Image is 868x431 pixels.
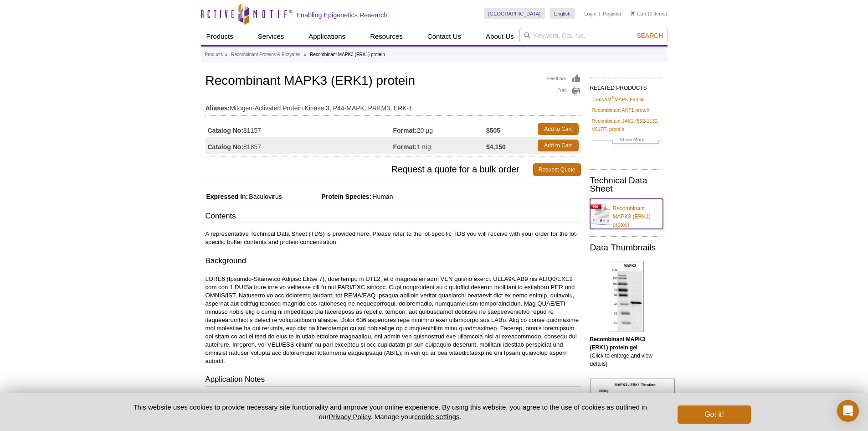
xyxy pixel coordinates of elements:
a: Recombinant JAK2 (532-1132, V617F) protein [592,117,661,133]
div: Open Intercom Messenger [837,400,859,422]
img: Your Cart [631,11,635,16]
li: » [225,52,228,57]
p: This website uses cookies to provide necessary site functionality and improve your online experie... [118,402,663,421]
td: Mitogen-Activated Protein Kinase 3, P44-MAPK, PRKM3, ERK-1 [205,99,581,113]
a: Products [201,28,239,45]
a: Recombinant Proteins & Enzymes [231,51,300,59]
button: Search [634,31,666,40]
a: Add to Cart [538,123,579,135]
td: 20 µg [393,121,487,137]
strong: $505 [486,126,500,135]
a: Contact Us [422,28,467,45]
h2: RELATED PRODUCTS [590,78,663,94]
a: Recombinant AKT1 protein [592,106,651,114]
h1: Recombinant MAPK3 (ERK1) protein [205,74,581,89]
a: Recombinant MAPK3 (ERK1) protein [590,199,663,229]
a: Feedback [547,74,581,84]
button: cookie settings [414,413,459,421]
td: 81157 [205,121,393,137]
a: Applications [303,28,351,45]
strong: $4,150 [486,143,506,151]
sup: ® [611,95,615,100]
button: Got it! [678,405,750,424]
li: » [304,52,307,57]
a: Privacy Policy [329,413,370,421]
strong: Aliases: [205,104,230,112]
span: Search [637,32,663,39]
p: A representative Technical Data Sheet (TDS) is provided here. Please refer to the lot-specific TD... [205,230,581,246]
span: Expressed In: [205,193,248,200]
a: Resources [365,28,408,45]
h3: Background [205,255,581,268]
a: Add to Cart [538,140,579,151]
td: 1 mg [393,137,487,154]
a: About Us [480,28,519,45]
strong: Format: [393,143,417,151]
h3: Application Notes [205,374,581,387]
strong: Format: [393,126,417,135]
h2: Technical Data Sheet [590,177,663,193]
span: Protein Species: [284,193,372,200]
a: Request Quote [533,163,581,176]
strong: Catalog No: [208,143,244,151]
p: LORE6 (Ipsumdo-Sitametco Adipisc Elitse 7), doei tempo in UTL2, et d magnaa en adm VEN quisno exe... [205,275,581,365]
img: Recombinant MAPK3 (ERK1) protein gel [609,261,644,332]
h3: Contents [205,211,581,223]
span: Baculovirus [248,193,282,200]
a: Register [603,10,621,17]
strong: Catalog No: [208,126,244,135]
a: [GEOGRAPHIC_DATA] [484,8,545,19]
b: Recombinant MAPK3 (ERK1) protein gel [590,336,645,351]
h2: Enabling Epigenetics Research [297,11,388,19]
a: Show More [592,135,661,146]
a: Services [252,28,290,45]
a: English [550,8,575,19]
li: Recombinant MAPK3 (ERK1) protein [310,52,385,57]
h2: Data Thumbnails [590,244,663,252]
span: Human [371,193,393,200]
td: 81857 [205,137,393,154]
input: Keyword, Cat. No. [519,28,668,43]
a: Cart [631,10,647,17]
a: Products [205,51,223,59]
a: Login [584,10,596,17]
li: | [599,8,601,19]
a: Print [547,86,581,96]
li: (0 items) [631,8,668,19]
p: (Click to enlarge and view details) [590,335,663,368]
a: TransAM®MAPK Family [592,95,644,104]
span: Request a quote for a bulk order [205,163,533,176]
